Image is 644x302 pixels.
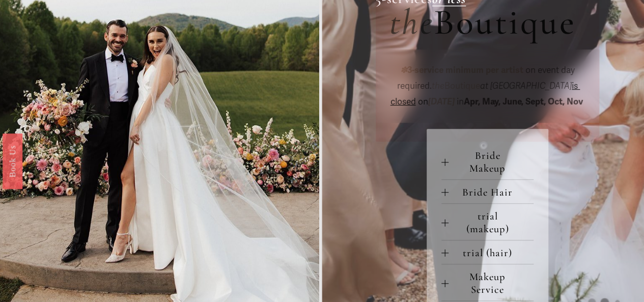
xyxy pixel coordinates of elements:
[389,63,585,109] p: on
[3,133,22,188] a: Book Us
[441,264,534,300] button: Makeup Service
[432,80,444,91] em: the
[428,96,455,107] em: [DATE]
[390,80,580,107] span: is closed
[449,246,534,259] span: trial (hair)
[449,210,534,235] span: trial (makeup)
[407,65,523,75] strong: 3-service minimum per artist
[449,186,534,199] span: Bride Hair
[441,204,534,240] button: trial (makeup)
[441,240,534,264] button: trial (hair)
[441,143,534,179] button: Bride Makeup
[464,96,583,107] strong: Apr, May, June, Sept, Oct, Nov
[389,1,434,44] em: the
[449,149,534,175] span: Bride Makeup
[434,1,576,44] span: Boutique
[449,270,534,296] span: Makeup Service
[455,96,585,107] span: in
[432,80,480,91] span: Boutique
[400,65,407,75] em: ✽
[441,180,534,203] button: Bride Hair
[480,80,572,91] em: at [GEOGRAPHIC_DATA]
